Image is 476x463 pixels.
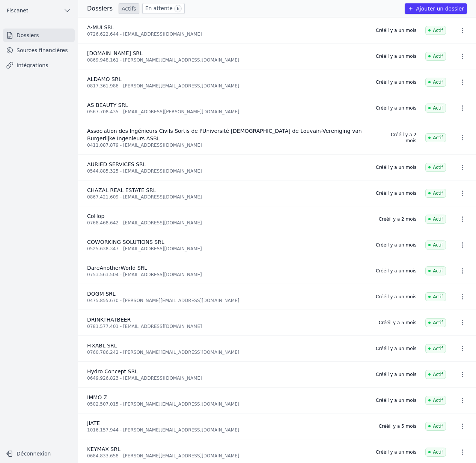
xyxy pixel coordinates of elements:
div: 0544.885.325 - [EMAIL_ADDRESS][DOMAIN_NAME] [87,168,367,174]
span: Actif [425,396,446,405]
a: Intégrations [3,59,75,72]
span: Actif [425,104,446,113]
span: Actif [425,292,446,301]
div: Créé il y a 2 mois [379,216,416,222]
a: Actifs [119,3,139,14]
div: 1016.157.944 - [PERSON_NAME][EMAIL_ADDRESS][DOMAIN_NAME] [87,427,370,433]
span: IMMO Z [87,394,107,400]
span: COWORKING SOLUTIONS SRL [87,239,164,245]
span: Actif [425,344,446,353]
span: Actif [425,26,446,35]
a: Sources financières [3,44,75,57]
div: 0475.855.670 - [PERSON_NAME][EMAIL_ADDRESS][DOMAIN_NAME] [87,298,367,304]
span: CHAZAL REAL ESTATE SRL [87,187,156,193]
div: 0525.638.347 - [EMAIL_ADDRESS][DOMAIN_NAME] [87,246,367,252]
div: 0502.507.015 - [PERSON_NAME][EMAIL_ADDRESS][DOMAIN_NAME] [87,401,367,407]
div: Créé il y a un mois [376,346,416,352]
div: 0781.577.401 - [EMAIL_ADDRESS][DOMAIN_NAME] [87,323,370,329]
span: DOGM SRL [87,291,116,297]
a: En attente 6 [142,3,185,14]
span: [DOMAIN_NAME] SRL [87,50,143,56]
span: Actif [425,318,446,327]
div: Créé il y a un mois [376,79,416,85]
div: 0411.087.879 - [EMAIL_ADDRESS][DOMAIN_NAME] [87,142,376,148]
span: Actif [425,215,446,224]
button: Ajouter un dossier [405,3,467,14]
div: Créé il y a un mois [376,268,416,274]
div: Créé il y a un mois [376,105,416,111]
div: Créé il y a 5 mois [379,423,416,429]
span: Association des Ingénieurs Civils Sortis de l'Université [DEMOGRAPHIC_DATA] de Louvain-Vereniging... [87,128,362,141]
span: DRINKTHATBEER [87,317,131,323]
div: 0817.361.986 - [PERSON_NAME][EMAIL_ADDRESS][DOMAIN_NAME] [87,83,367,89]
div: Créé il y a un mois [376,371,416,377]
span: Actif [425,52,446,61]
h3: Dossiers [87,4,113,13]
div: Créé il y a un mois [376,242,416,248]
span: Actif [425,422,446,431]
div: Créé il y a 5 mois [379,320,416,326]
div: 0867.421.609 - [EMAIL_ADDRESS][DOMAIN_NAME] [87,194,367,200]
span: A-MUI SRL [87,24,114,30]
span: DareAnotherWorld SRL [87,265,147,271]
button: Fiscanet [3,5,75,17]
span: Actif [425,241,446,250]
div: Créé il y a 2 mois [385,132,416,144]
span: JIATE [87,420,100,426]
span: Actif [425,163,446,172]
div: Créé il y a un mois [376,397,416,403]
div: 0753.563.504 - [EMAIL_ADDRESS][DOMAIN_NAME] [87,272,367,278]
div: Créé il y a un mois [376,27,416,33]
span: AS BEAUTY SRL [87,102,128,108]
div: 0649.926.823 - [EMAIL_ADDRESS][DOMAIN_NAME] [87,375,367,381]
span: Actif [425,448,446,457]
span: 6 [174,5,182,12]
button: Déconnexion [3,448,75,460]
div: Créé il y a un mois [376,294,416,300]
div: 0869.948.161 - [PERSON_NAME][EMAIL_ADDRESS][DOMAIN_NAME] [87,57,367,63]
span: Actif [425,370,446,379]
span: FIXABL SRL [87,343,117,349]
div: Créé il y a un mois [376,449,416,455]
span: Actif [425,78,446,87]
span: CoHop [87,213,104,219]
span: KEYMAX SRL [87,446,121,452]
div: 0768.468.642 - [EMAIL_ADDRESS][DOMAIN_NAME] [87,220,370,226]
div: Créé il y a un mois [376,190,416,196]
div: Créé il y a un mois [376,53,416,59]
span: Actif [425,266,446,275]
span: Actif [425,189,446,198]
div: Créé il y a un mois [376,164,416,170]
span: Fiscanet [7,7,28,14]
a: Dossiers [3,29,75,42]
div: 0760.786.242 - [PERSON_NAME][EMAIL_ADDRESS][DOMAIN_NAME] [87,349,367,355]
div: 0567.708.435 - [EMAIL_ADDRESS][PERSON_NAME][DOMAIN_NAME] [87,109,367,115]
div: 0684.833.658 - [PERSON_NAME][EMAIL_ADDRESS][DOMAIN_NAME] [87,453,367,459]
span: AURIED SERVICES SRL [87,161,146,167]
span: Hydro Concept SRL [87,368,138,374]
div: 0726.622.644 - [EMAIL_ADDRESS][DOMAIN_NAME] [87,31,367,37]
span: Actif [425,133,446,142]
span: ALDAMO SRL [87,76,121,82]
